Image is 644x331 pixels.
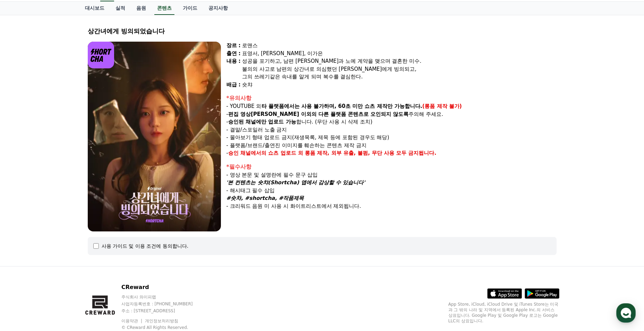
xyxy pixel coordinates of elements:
p: - 합니다. (무단 사용 시 삭제 조치) [226,118,557,126]
a: 실적 [110,2,131,15]
em: '본 컨텐츠는 숏챠(Shortcha) 앱에서 감상할 수 있습니다' [226,179,365,186]
p: - YOUTUBE 외 [226,102,557,110]
p: - 크리워드 음원 미 사용 시 화이트리스트에서 제외됩니다. [226,202,557,210]
a: 음원 [131,2,152,15]
a: 공지사항 [203,2,233,15]
em: #숏챠, #shortcha, #작품제목 [226,195,304,201]
span: 홈 [22,230,26,236]
p: - 결말/스포일러 노출 금지 [226,126,557,134]
div: 그의 쓰레기같은 속내를 알게 되며 복수를 결심한다. [242,73,557,81]
div: *유의사항 [226,94,557,102]
p: © CReward All Rights Reserved. [121,325,206,330]
a: 대화 [46,220,89,237]
strong: 타 플랫폼에서는 사용 불가하며, 60초 미만 쇼츠 제작만 가능합니다. [261,103,422,109]
div: 상간녀에게 빙의되었습니다 [88,26,557,36]
p: - [226,149,557,157]
div: *필수사항 [226,163,557,171]
a: 이용약관 [121,319,143,323]
p: 주소 : [STREET_ADDRESS] [121,308,206,314]
p: 주식회사 와이피랩 [121,294,206,300]
div: 사용 가이드 및 이용 조건에 동의합니다. [102,243,189,249]
div: 표영서, [PERSON_NAME], 이가은 [242,50,557,58]
strong: 편집 영상[PERSON_NAME] 이외의 [228,111,317,117]
img: video [88,42,221,231]
div: 숏챠 [242,81,557,89]
img: logo [88,42,114,68]
span: 대화 [63,231,72,236]
p: 사업자등록번호 : [PHONE_NUMBER] [121,301,206,307]
div: 내용 : [226,57,241,81]
div: 배급 : [226,81,241,89]
a: 대시보드 [79,2,110,15]
a: 설정 [89,220,133,237]
p: CReward [121,283,206,291]
a: 가이드 [177,2,203,15]
a: 개인정보처리방침 [145,319,178,323]
strong: 승인 채널에서의 쇼츠 업로드 외 [228,150,303,156]
strong: 다른 플랫폼 콘텐츠로 오인되지 않도록 [318,111,409,117]
p: - 몰아보기 형태 업로드 금지(재생목록, 제목 등에 포함된 경우도 해당) [226,134,557,142]
span: 설정 [107,230,115,236]
a: 홈 [2,220,46,237]
strong: (롱폼 제작 불가) [422,103,462,109]
div: 로맨스 [242,42,557,50]
div: 불의의 사고로 남편의 상간녀로 의심했던 [PERSON_NAME]에게 빙의되고, [242,65,557,73]
p: - 해시태그 필수 삽입 [226,187,557,195]
div: 출연 : [226,50,241,58]
p: - 플랫폼/브랜드/출연진 이미지를 훼손하는 콘텐츠 제작 금지 [226,142,557,150]
strong: 롱폼 제작, 외부 유출, 불펌, 무단 사용 모두 금지됩니다. [305,150,437,156]
strong: 승인된 채널에만 업로드 가능 [228,119,296,125]
div: 장르 : [226,42,241,50]
p: - 주의해 주세요. [226,110,557,118]
p: - 영상 본문 및 설명란에 필수 문구 삽입 [226,171,557,179]
div: 성공을 포기하고, 남편 [PERSON_NAME]과 노예 계약을 맺으며 결혼한 미수. [242,57,557,65]
a: 콘텐츠 [154,2,174,15]
p: App Store, iCloud, iCloud Drive 및 iTunes Store는 미국과 그 밖의 나라 및 지역에서 등록된 Apple Inc.의 서비스 상표입니다. Goo... [448,302,559,324]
